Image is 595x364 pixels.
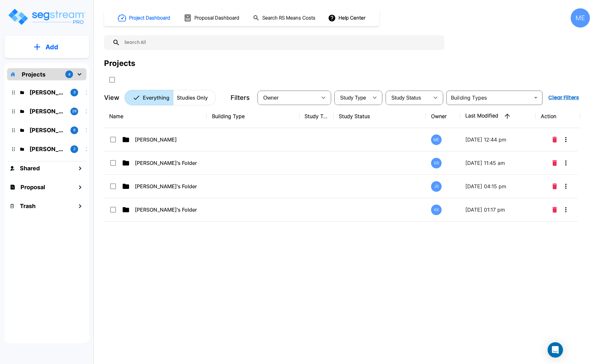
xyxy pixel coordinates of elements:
div: Platform [125,90,216,105]
div: ME [431,134,442,145]
div: Select [259,89,317,107]
h1: Shared [20,164,40,173]
p: 29 [72,109,77,114]
h1: Proposal [20,183,45,191]
button: Delete [550,133,559,146]
p: 3 [73,90,76,95]
p: View [104,93,119,102]
p: Projects [22,70,45,79]
th: Last Modified [460,105,535,128]
div: Projects [104,58,135,69]
p: Studies Only [177,94,208,101]
button: SelectAll [106,73,118,86]
button: Everything [125,90,173,105]
h1: Proposal Dashboard [194,14,239,22]
button: Clear Filters [546,91,582,104]
th: Owner [426,105,460,128]
p: [DATE] 04:15 pm [465,182,530,190]
th: Study Status [334,105,426,128]
p: Kristina's Folder (Finalized Reports) [29,107,65,116]
p: [PERSON_NAME] [135,136,199,143]
p: M.E. Folder [29,88,65,97]
th: Study Type [299,105,334,128]
div: KK [431,205,442,215]
h1: Trash [20,202,36,210]
span: Study Type [340,95,366,101]
p: [PERSON_NAME]'s Folder (Finalized Reports) [135,159,199,167]
p: [DATE] 01:17 pm [465,206,530,214]
p: Filters [231,93,250,102]
p: Everything [143,94,169,101]
p: Karina's Folder [29,145,65,153]
th: Action [536,105,580,128]
input: Building Types [448,93,530,102]
button: More-Options [559,180,572,193]
input: Search All [120,35,441,50]
button: Project Dashboard [115,11,174,25]
button: Delete [550,203,559,216]
div: KR [431,158,442,168]
h1: Search RS Means Costs [262,14,315,22]
button: Studies Only [173,90,216,105]
button: Open [531,93,540,102]
p: [PERSON_NAME]'s Folder [135,182,199,190]
button: Add [4,38,89,56]
p: Jon's Folder [29,126,65,134]
p: Add [45,42,58,52]
div: Select [387,89,429,107]
span: Owner [263,95,279,101]
p: [DATE] 12:44 pm [465,136,530,143]
p: 4 [68,72,70,77]
img: Logo [7,8,86,26]
button: Proposal Dashboard [181,11,243,25]
p: [DATE] 11:45 am [465,159,530,167]
button: Search RS Means Costs [250,12,319,24]
p: [PERSON_NAME]'s Folder [135,206,199,214]
button: Delete [550,157,559,169]
th: Building Type [207,105,299,128]
button: More-Options [559,157,572,169]
button: Delete [550,180,559,193]
div: Select [336,89,368,107]
span: Study Status [391,95,421,101]
button: Help Center [327,12,368,24]
div: Open Intercom Messenger [548,342,563,358]
button: More-Options [559,133,572,146]
div: ME [571,8,590,28]
p: 2 [73,146,76,152]
p: 6 [73,127,76,133]
th: Name [104,105,207,128]
h1: Project Dashboard [129,14,170,22]
div: JR [431,181,442,192]
button: More-Options [559,203,572,216]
